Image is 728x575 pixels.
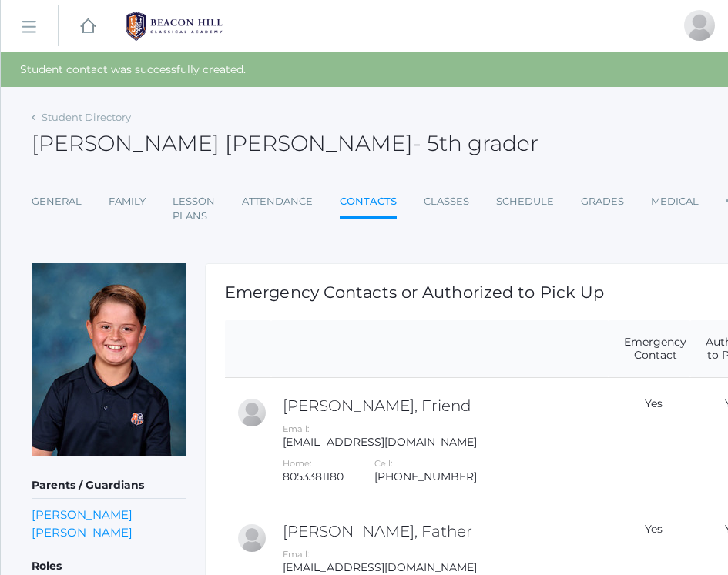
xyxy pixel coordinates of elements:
[374,458,392,469] label: Cell:
[283,436,605,449] div: [EMAIL_ADDRESS][DOMAIN_NAME]
[109,186,146,217] a: Family
[283,458,311,469] label: Home:
[609,377,690,503] td: Yes
[424,186,469,217] a: Classes
[32,132,538,155] h2: [PERSON_NAME] [PERSON_NAME]
[684,10,715,41] div: Danielle Roberts
[283,523,605,540] h2: [PERSON_NAME], Father
[242,186,313,217] a: Attendance
[42,111,131,123] a: Student Directory
[116,7,232,45] img: 1_BHCALogos-05.png
[32,506,133,523] a: [PERSON_NAME]
[374,470,477,483] div: [PHONE_NUMBER]
[32,473,186,499] h5: Parents / Guardians
[609,320,690,378] th: Emergency Contact
[496,186,554,217] a: Schedule
[413,130,538,156] span: - 5th grader
[581,186,624,217] a: Grades
[237,523,267,553] div: Kane Roberts
[283,470,344,483] div: 8053381180
[283,561,605,574] div: [EMAIL_ADDRESS][DOMAIN_NAME]
[283,423,309,434] label: Email:
[283,397,605,414] h2: [PERSON_NAME], Friend
[32,523,133,541] a: [PERSON_NAME]
[283,549,309,560] label: Email:
[1,52,728,87] div: Student contact was successfully created.
[173,186,215,232] a: Lesson Plans
[32,263,186,456] img: Ryder Roberts
[340,186,397,219] a: Contacts
[237,397,267,428] div: Andy Thompson
[32,186,82,217] a: General
[651,186,699,217] a: Medical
